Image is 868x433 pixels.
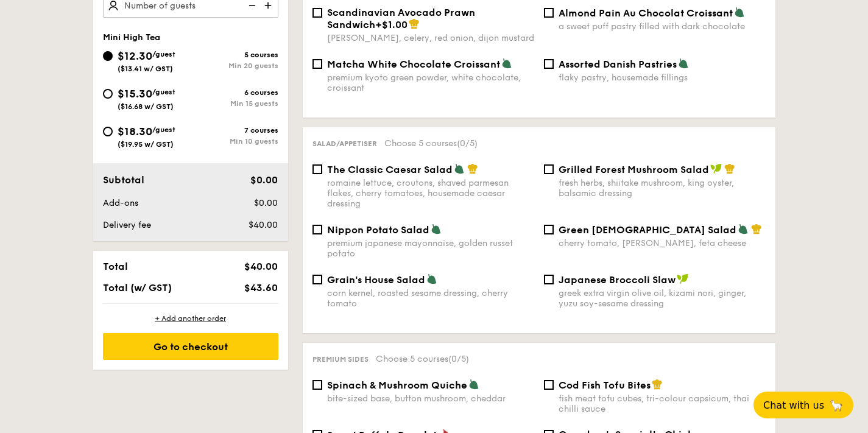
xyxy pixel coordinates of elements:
[468,379,479,390] img: icon-vegetarian.fe4039eb.svg
[376,354,469,364] span: Choose 5 courses
[103,32,160,43] span: Mini High Tea
[454,163,465,174] img: icon-vegetarian.fe4039eb.svg
[191,51,278,59] div: 5 courses
[118,140,174,149] span: ($19.95 w/ GST)
[544,380,554,390] input: Cod Fish Tofu Bitesfish meat tofu cubes, tri-colour capsicum, thai chilli sauce
[544,8,554,18] input: Almond Pain Au Chocolat Croissanta sweet puff pastry filled with dark chocolate
[152,50,175,58] span: /guest
[312,225,322,234] input: Nippon Potato Saladpremium japanese mayonnaise, golden russet potato
[118,125,152,138] span: $18.30
[327,379,467,391] span: Spinach & Mushroom Quiche
[103,127,113,136] input: $18.30/guest($19.95 w/ GST)7 coursesMin 10 guests
[710,163,722,174] img: icon-vegan.f8ff3823.svg
[103,261,128,272] span: Total
[327,72,534,93] div: premium kyoto green powder, white chocolate, croissant
[327,178,534,209] div: romaine lettuce, croutons, shaved parmesan flakes, cherry tomatoes, housemade caesar dressing
[103,89,113,99] input: $15.30/guest($16.68 w/ GST)6 coursesMin 15 guests
[327,393,534,404] div: bite-sized base, button mushroom, cheddar
[327,288,534,309] div: corn kernel, roasted sesame dressing, cherry tomato
[724,163,735,174] img: icon-chef-hat.a58ddaea.svg
[191,126,278,135] div: 7 courses
[191,88,278,97] div: 6 courses
[312,139,377,148] span: Salad/Appetiser
[244,282,278,294] span: $43.60
[327,238,534,259] div: premium japanese mayonnaise, golden russet potato
[103,314,278,323] div: + Add another order
[327,33,534,43] div: [PERSON_NAME], celery, red onion, dijon mustard
[327,224,429,236] span: Nippon Potato Salad
[753,392,853,418] button: Chat with us🦙
[103,282,172,294] span: Total (w/ GST)
[103,198,138,208] span: Add-ons
[738,224,749,234] img: icon-vegetarian.fe4039eb.svg
[544,225,554,234] input: Green [DEMOGRAPHIC_DATA] Saladcherry tomato, [PERSON_NAME], feta cheese
[191,99,278,108] div: Min 15 guests
[559,58,677,70] span: Assorted Danish Pastries
[191,62,278,70] div: Min 20 guests
[249,220,278,230] span: $40.00
[559,7,733,19] span: Almond Pain Au Chocolat Croissant
[118,87,152,100] span: $15.30
[457,138,478,149] span: (0/5)
[384,138,478,149] span: Choose 5 courses
[103,174,144,186] span: Subtotal
[559,288,766,309] div: greek extra virgin olive oil, kizami nori, ginger, yuzu soy-sesame dressing
[559,379,651,391] span: Cod Fish Tofu Bites
[426,273,437,284] img: icon-vegetarian.fe4039eb.svg
[559,21,766,32] div: a sweet puff pastry filled with dark chocolate
[652,379,663,390] img: icon-chef-hat.a58ddaea.svg
[559,72,766,83] div: flaky pastry, housemade fillings
[763,400,824,411] span: Chat with us
[677,273,689,284] img: icon-vegan.f8ff3823.svg
[118,102,174,111] span: ($16.68 w/ GST)
[431,224,442,234] img: icon-vegetarian.fe4039eb.svg
[409,18,420,29] img: icon-chef-hat.a58ddaea.svg
[327,7,475,30] span: Scandinavian Avocado Prawn Sandwich
[312,8,322,18] input: Scandinavian Avocado Prawn Sandwich+$1.00[PERSON_NAME], celery, red onion, dijon mustard
[103,220,151,230] span: Delivery fee
[152,125,175,134] span: /guest
[327,58,500,70] span: Matcha White Chocolate Croissant
[375,19,408,30] span: +$1.00
[829,398,844,412] span: 🦙
[544,275,554,284] input: Japanese Broccoli Slawgreek extra virgin olive oil, kizami nori, ginger, yuzu soy-sesame dressing
[312,380,322,390] input: Spinach & Mushroom Quichebite-sized base, button mushroom, cheddar
[250,174,278,186] span: $0.00
[559,393,766,414] div: fish meat tofu cubes, tri-colour capsicum, thai chilli sauce
[467,163,478,174] img: icon-chef-hat.a58ddaea.svg
[244,261,278,272] span: $40.00
[312,164,322,174] input: The Classic Caesar Saladromaine lettuce, croutons, shaved parmesan flakes, cherry tomatoes, house...
[327,274,425,286] span: Grain's House Salad
[559,178,766,199] div: fresh herbs, shiitake mushroom, king oyster, balsamic dressing
[254,198,278,208] span: $0.00
[327,164,453,175] span: The Classic Caesar Salad
[103,51,113,61] input: $12.30/guest($13.41 w/ GST)5 coursesMin 20 guests
[312,275,322,284] input: Grain's House Saladcorn kernel, roasted sesame dressing, cherry tomato
[103,333,278,360] div: Go to checkout
[118,65,173,73] span: ($13.41 w/ GST)
[559,238,766,248] div: cherry tomato, [PERSON_NAME], feta cheese
[448,354,469,364] span: (0/5)
[152,88,175,96] span: /guest
[544,164,554,174] input: Grilled Forest Mushroom Saladfresh herbs, shiitake mushroom, king oyster, balsamic dressing
[312,59,322,69] input: Matcha White Chocolate Croissantpremium kyoto green powder, white chocolate, croissant
[559,274,676,286] span: Japanese Broccoli Slaw
[191,137,278,146] div: Min 10 guests
[544,59,554,69] input: Assorted Danish Pastriesflaky pastry, housemade fillings
[559,224,736,236] span: Green [DEMOGRAPHIC_DATA] Salad
[751,224,762,234] img: icon-chef-hat.a58ddaea.svg
[734,7,745,18] img: icon-vegetarian.fe4039eb.svg
[678,58,689,69] img: icon-vegetarian.fe4039eb.svg
[501,58,512,69] img: icon-vegetarian.fe4039eb.svg
[559,164,709,175] span: Grilled Forest Mushroom Salad
[312,355,369,364] span: Premium sides
[118,49,152,63] span: $12.30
